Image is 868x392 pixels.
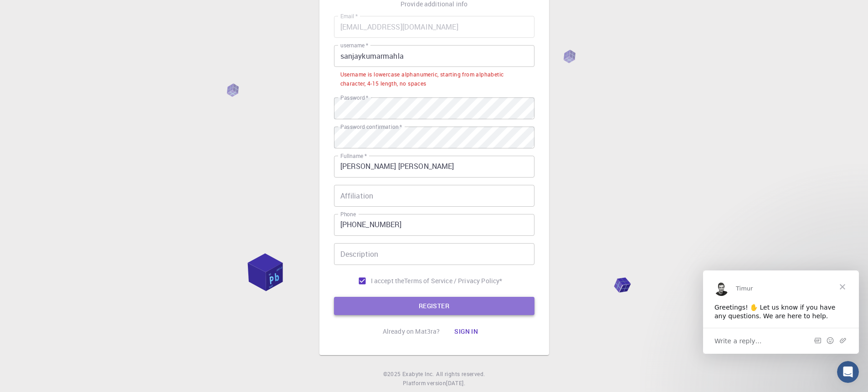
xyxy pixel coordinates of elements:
label: username [340,41,368,49]
iframe: Intercom live chat [837,361,859,383]
label: Phone [340,210,356,218]
span: Exabyte Inc. [402,370,434,377]
a: [DATE]. [446,379,465,388]
a: Terms of Service / Privacy Policy* [404,276,502,285]
button: Sign in [447,322,485,341]
span: I accept the [371,276,405,285]
span: All rights reserved. [436,370,485,379]
button: REGISTER [334,297,534,315]
label: Password [340,94,368,102]
label: Email [340,12,358,20]
span: Platform version [403,379,446,388]
span: © 2025 [383,370,402,379]
span: [DATE] . [446,379,465,387]
p: Already on Mat3ra? [383,327,440,336]
label: Fullname [340,152,367,160]
p: Terms of Service / Privacy Policy * [404,276,502,285]
iframe: Intercom live chat message [703,270,859,354]
div: Username is lowercase alphanumeric, starting from alphabetic character, 4-15 length, no spaces [340,70,528,88]
a: Exabyte Inc. [402,370,434,379]
label: Password confirmation [340,123,402,131]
